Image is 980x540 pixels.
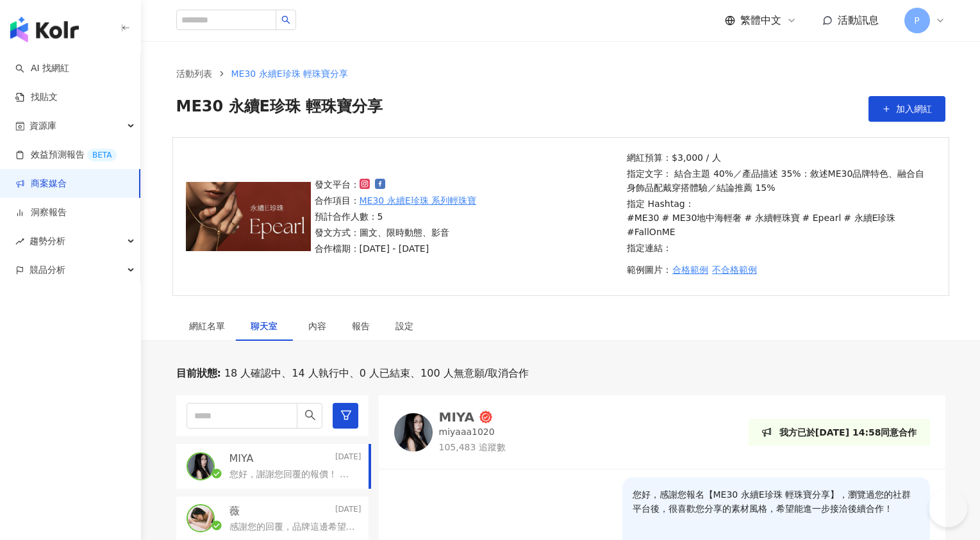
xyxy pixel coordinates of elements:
img: KOL Avatar [394,413,433,452]
span: filter [340,409,352,421]
p: 105,483 追蹤數 [439,441,506,454]
span: 繁體中文 [740,13,781,28]
p: 指定 Hashtag： [627,197,932,239]
span: 趨勢分析 [29,227,65,256]
p: 預計合作人數：5 [315,209,477,224]
p: miyaaa1020 [439,426,495,439]
span: ME30 永續E珍珠 輕珠寶分享 [176,96,383,122]
p: 發文平台： [315,177,477,192]
p: #ME30 [627,211,659,225]
button: 加入網紅 [868,96,945,122]
p: 發文方式：圖文、限時動態、影音 [315,225,477,240]
a: 商案媒合 [15,177,67,190]
img: KOL Avatar [188,505,213,531]
span: 不合格範例 [712,265,757,275]
span: 合格範例 [672,265,708,275]
button: 不合格範例 [711,257,758,282]
div: MIYA [439,411,474,423]
p: # ME30地中海輕奢 [661,211,742,225]
a: 效益預測報告BETA [15,149,117,161]
span: 聊天室 [251,322,283,331]
span: 加入網紅 [896,104,932,114]
span: search [281,15,290,24]
a: searchAI 找網紅 [15,62,69,75]
p: # 永續E珍珠 [843,211,895,225]
span: 競品分析 [29,256,65,284]
p: 合作項目： [315,193,477,208]
p: [DATE] [335,504,361,518]
p: 目前狀態 : [176,366,221,380]
button: 合格範例 [672,257,709,282]
a: ME30 永續E珍珠 系列輕珠寶 [360,193,477,208]
p: [DATE] [335,452,361,466]
p: 我方已於[DATE] 14:58同意合作 [779,425,917,439]
img: ME30 永續E珍珠 系列輕珠寶 [186,182,311,251]
span: ME30 永續E珍珠 輕珠寶分享 [231,69,349,79]
iframe: Help Scout Beacon - Open [929,489,967,527]
p: # 永續輕珠寶 [744,211,799,225]
div: 報告 [352,319,370,333]
div: 設定 [395,319,413,333]
p: 指定文字： 結合主題 40%／產品描述 35%：敘述ME30品牌特色、融合自身飾品配戴穿搭體驗／結論推薦 15% [627,167,932,195]
p: 指定連結： [627,241,932,255]
img: logo [10,17,79,42]
span: 活動訊息 [838,14,879,26]
p: # Epearl [802,211,842,225]
p: 您好，謝謝您回覆的報價！ 希望可以進一步洽詢圖文的合作，後續選品和細節方便到LINE討論嗎？ 訊息比較即時一些～ 我的id是 pin_cheng，要麻煩您加了之後也跟我說一聲，謝謝您也期待後續的合作😊 [229,468,356,481]
img: KOL Avatar [188,454,213,479]
p: 範例圖片： [627,257,932,282]
div: 網紅名單 [189,319,225,333]
span: P [914,13,919,28]
a: KOL AvatarMIYAmiyaaa1020105,483 追蹤數 [394,411,506,454]
a: 洞察報告 [15,206,67,219]
div: 內容 [308,319,326,333]
p: 薇 [229,504,240,518]
span: 18 人確認中、14 人執行中、0 人已結束、100 人無意願/取消合作 [221,366,529,380]
a: 活動列表 [174,67,215,81]
p: 網紅預算：$3,000 / 人 [627,151,932,165]
p: 合作檔期：[DATE] - [DATE] [315,241,477,256]
span: 資源庫 [29,111,56,140]
p: #FallOnME [627,225,676,239]
span: rise [15,237,24,246]
p: 感謝您的回覆，品牌這邊希望能合作圖文+一個月的廣告投放授權～ 廣告授權部分主要會使用您的社群帳號、貼文曝光，不曉得合作費用有沒有機會落在10000元呢？ 後續選品和合作細節我們在LINE上討論，... [229,521,356,534]
a: 找貼文 [15,91,58,104]
p: MIYA [229,452,254,466]
span: search [304,409,316,421]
